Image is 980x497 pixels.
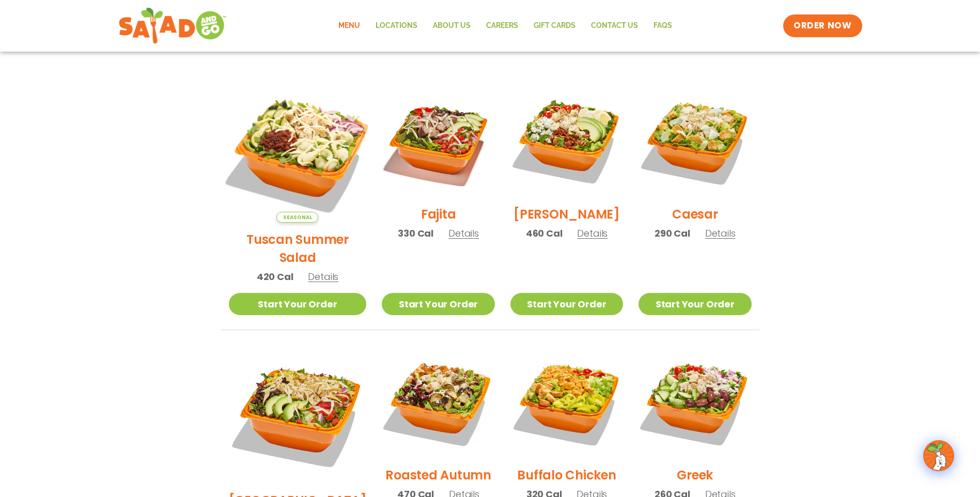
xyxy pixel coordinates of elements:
[672,205,718,223] h2: Caesar
[448,227,479,240] span: Details
[577,227,608,240] span: Details
[257,270,293,284] span: 420 Cal
[229,230,367,267] h2: Tuscan Summer Salad
[229,293,367,315] a: Start Your Order
[118,5,227,46] img: new-SAG-logo-768×292
[308,270,338,283] span: Details
[639,85,751,197] img: Product photo for Caesar Salad
[583,14,646,38] a: Contact Us
[276,212,318,223] span: Seasonal
[514,205,620,223] h2: [PERSON_NAME]
[646,14,680,38] a: FAQs
[794,20,851,32] span: ORDER NOW
[478,14,526,38] a: Careers
[331,14,680,38] nav: Menu
[368,14,425,38] a: Locations
[639,346,751,458] img: Product photo for Greek Salad
[639,293,751,315] a: Start Your Order
[398,226,433,240] span: 330 Cal
[216,73,378,235] img: Product photo for Tuscan Summer Salad
[382,293,494,315] a: Start Your Order
[385,466,491,484] h2: Roasted Autumn
[331,14,368,38] a: Menu
[382,85,494,197] img: Product photo for Fajita Salad
[510,85,623,197] img: Product photo for Cobb Salad
[229,346,367,484] img: Product photo for BBQ Ranch Salad
[677,466,713,484] h2: Greek
[510,346,623,458] img: Product photo for Buffalo Chicken Salad
[526,14,583,38] a: GIFT CARDS
[517,466,616,484] h2: Buffalo Chicken
[382,346,494,458] img: Product photo for Roasted Autumn Salad
[421,205,456,223] h2: Fajita
[510,293,623,315] a: Start Your Order
[783,14,862,37] a: ORDER NOW
[526,226,563,240] span: 460 Cal
[705,227,736,240] span: Details
[655,226,690,240] span: 290 Cal
[425,14,478,38] a: About Us
[924,441,953,470] img: wpChatIcon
